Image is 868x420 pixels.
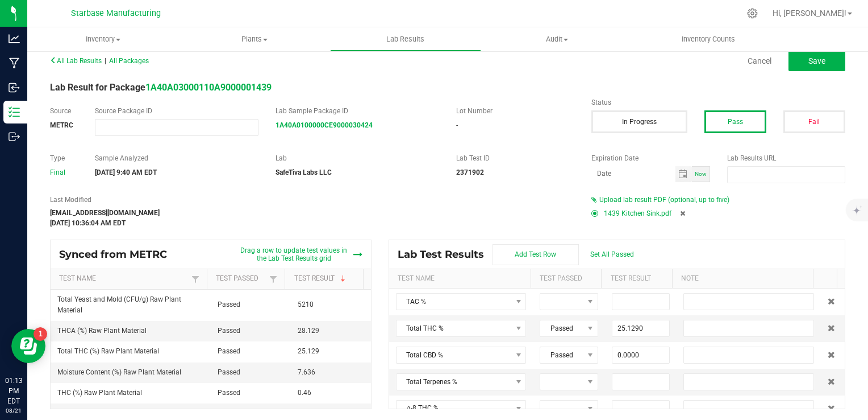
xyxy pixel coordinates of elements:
span: Passed [540,347,583,363]
label: Lab Test ID [456,153,574,163]
a: Plants [178,27,329,51]
button: Save [788,51,845,71]
label: Source Package ID [95,106,258,116]
span: All Packages [109,57,149,65]
div: Manage settings [745,8,759,19]
p: 01:13 PM EDT [5,376,22,406]
th: Test Result [601,269,671,289]
span: THC (%) Raw Plant Material [57,389,142,397]
label: Expiration Date [591,153,710,163]
inline-svg: Manufacturing [9,57,20,69]
span: Save [808,56,825,65]
span: 5210 [298,300,314,308]
th: Test Name [389,269,531,289]
strong: [DATE] 9:40 AM EDT [95,168,157,176]
a: Test PassedSortable [216,274,266,283]
p: 08/21 [5,406,22,415]
span: Set All Passed [590,250,634,258]
th: Test Passed [531,269,601,289]
span: THCA (%) Raw Plant Material [57,327,147,335]
span: Passed [540,320,583,336]
label: Lab Results URL [727,153,845,163]
span: Inventory Counts [666,34,750,44]
input: NO DATA FOUND [95,120,258,135]
a: Test NameSortable [59,274,188,283]
a: 1A40A0100000CE9000030424 [276,121,373,129]
span: Hi, [PERSON_NAME]! [773,9,846,18]
label: Sample Analyzed [95,153,258,163]
span: Passed [218,389,240,397]
button: Add Test Row [493,244,579,265]
span: Total CBD % [397,347,511,363]
strong: 2371902 [456,168,484,176]
span: 28.129 [298,327,319,335]
button: Fail [783,110,845,133]
span: Lab Results [371,34,440,44]
strong: [DATE] 10:36:04 AM EDT [50,219,126,227]
span: Toggle calendar [675,166,692,182]
span: - [456,121,458,129]
span: Δ-8 THC % [397,401,511,417]
span: Passed [218,368,240,376]
span: Passed [218,300,240,308]
form-radio-button: Primary COA [591,210,598,217]
span: TAC % [397,294,511,310]
strong: METRC [50,121,73,129]
label: Source [50,106,78,116]
span: | [105,57,106,65]
a: Cancel [748,55,771,67]
span: Passed [218,347,240,355]
a: Lab Results [330,27,481,51]
inline-svg: Inventory [9,106,20,118]
inline-svg: Inbound [9,82,20,93]
a: Test ResultSortable [294,274,359,283]
th: Note [672,269,813,289]
a: Inventory [27,27,178,51]
inline-svg: Analytics [9,33,20,44]
span: 25.129 [298,347,319,355]
span: Now [695,171,707,177]
span: Total Yeast and Mold (CFU/g) Raw Plant Material [57,295,181,314]
button: Pass [704,110,766,133]
span: Moisture Content (%) Raw Plant Material [57,368,181,376]
span: 0.46 [298,389,311,397]
label: Type [50,153,78,163]
span: Drag a row to update test values in the Lab Test Results grid [237,246,350,262]
strong: [EMAIL_ADDRESS][DOMAIN_NAME] [50,209,160,217]
span: Synced from METRC [59,248,176,261]
span: All Lab Results [50,57,102,65]
label: Lot Number [456,106,574,116]
span: Sortable [339,274,348,283]
span: Inventory [27,34,178,44]
span: Upload lab result PDF (optional, up to five) [599,196,729,204]
label: Lab Sample Package ID [276,106,439,116]
span: Lab Test Results [398,248,493,261]
span: 1439 Kitchen Sink.pdf [604,205,671,222]
iframe: Resource center unread badge [34,327,47,341]
a: 1A40A03000110A9000001439 [145,82,272,93]
span: Total THC % [397,320,511,336]
a: Audit [481,27,632,51]
label: Lab [276,153,439,163]
span: Passed [218,327,240,335]
span: Total Terpenes % [397,374,511,390]
inline-svg: Outbound [9,131,20,142]
span: Audit [482,34,632,44]
a: Filter [189,272,202,286]
label: Last Modified [50,195,574,205]
span: Starbase Manufacturing [71,9,161,18]
span: Plants [179,34,329,44]
span: Total THC (%) Raw Plant Material [57,347,159,355]
span: Lab Result for Package [50,82,272,93]
a: Filter [266,272,280,286]
iframe: Resource center [11,329,45,363]
label: Status [591,97,845,108]
button: In Progress [591,110,687,133]
a: Inventory Counts [633,27,784,51]
input: Date [591,166,675,180]
span: 7.636 [298,368,315,376]
div: Final [50,167,78,178]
